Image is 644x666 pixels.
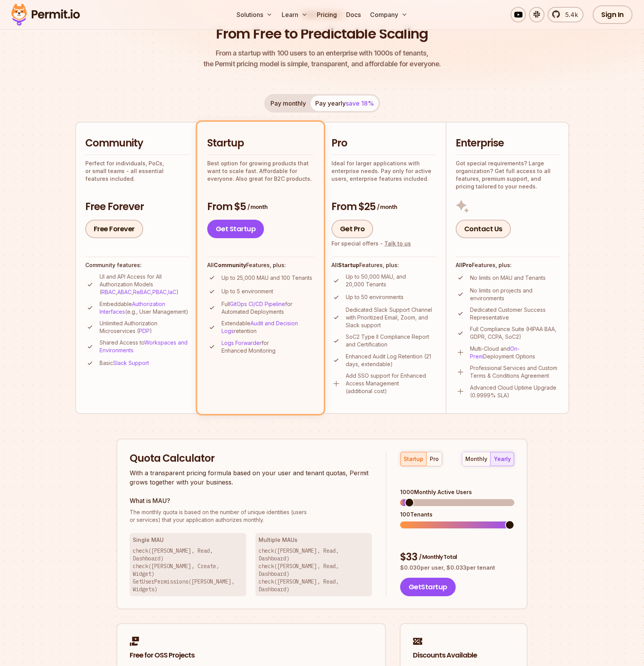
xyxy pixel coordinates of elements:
[470,345,559,360] p: Multi-Cloud and Deployment Options
[331,220,374,238] a: Get Pro
[85,220,143,238] a: Free Forever
[346,293,404,301] p: Up to 50 environments
[100,320,189,335] p: Unlimited Authorization Microservices ( )
[168,289,176,295] a: IaC
[346,273,436,288] p: Up to 50,000 MAU, and 20,000 Tenants
[130,508,372,516] span: The monthly quota is based on the number of unique identities (users
[400,511,514,518] div: 100 Tenants
[152,289,167,295] a: PBAC
[85,160,189,183] p: Perfect for individuals, PoCs, or small teams - all essential features included.
[207,160,314,183] p: Best option for growing products that want to scale fast. Affordable for everyone. Also great for...
[100,300,189,316] p: Embeddable (e.g., User Management)
[130,651,373,660] h2: Free for OSS Projects
[207,200,314,214] h3: From $5
[279,7,311,22] button: Learn
[203,48,441,59] span: From a startup with 100 users to an enterprise with 1000s of tenants,
[203,48,441,69] p: the Permit pricing model is simple, transparent, and affordable for everyone.
[377,203,397,211] span: / month
[221,274,312,282] p: Up to 25,000 MAU and 100 Tenants
[130,468,372,487] p: With a transparent pricing formula based on your user and tenant quotas, Permit grows together wi...
[216,24,428,44] h1: From Free to Predictable Scaling
[470,274,546,282] p: No limits on MAU and Tenants
[331,261,436,269] h4: All Features, plus:
[85,136,189,150] h2: Community
[130,496,372,505] h3: What is MAU?
[338,262,359,268] strong: Startup
[207,220,264,238] a: Get Startup
[346,306,436,329] p: Dedicated Slack Support Channel with Prioritized Email, Zoom, and Slack support
[456,136,559,150] h2: Enterprise
[331,136,436,150] h2: Pro
[130,508,372,524] p: or services) that your application authorizes monthly.
[85,261,189,269] h4: Community features:
[100,301,165,315] a: Authorization Interfaces
[384,240,411,247] a: Talk to us
[331,200,436,214] h3: From $25
[233,7,276,22] button: Solutions
[465,455,487,463] div: monthly
[367,7,411,22] button: Company
[593,5,632,24] a: Sign In
[413,651,514,660] h2: Discounts Available
[548,7,583,22] a: 5.4k
[117,289,132,295] a: ABAC
[470,306,559,321] p: Dedicated Customer Success Representative
[207,136,314,150] h2: Startup
[456,220,511,238] a: Contact Us
[130,452,372,466] h2: Quota Calculator
[470,364,559,380] p: Professional Services and Custom Terms & Conditions Agreement
[470,287,559,302] p: No limits on projects and environments
[400,488,514,496] div: 1000 Monthly Active Users
[346,353,436,368] p: Enhanced Audit Log Retention (21 days, extendable)
[133,547,243,593] p: check([PERSON_NAME], Read, Dashboard) check([PERSON_NAME], Create, Widget) GetUserPermissions([PE...
[247,203,267,211] span: / month
[113,360,149,366] a: Slack Support
[230,301,285,307] a: GitOps CI/CD Pipeline
[561,10,578,19] span: 5.4k
[331,240,411,247] div: For special offers -
[8,2,83,28] img: Permit logo
[133,536,243,544] h3: Single MAU
[221,288,273,295] p: Up to 5 environment
[221,340,262,346] a: Logs Forwarder
[470,384,559,399] p: Advanced Cloud Uptime Upgrade (0.9999% SLA)
[470,345,520,360] a: On-Prem
[100,273,189,296] p: UI and API Access for All Authorization Models ( , , , , )
[259,536,369,544] h3: Multiple MAUs
[331,160,436,183] p: Ideal for larger applications with enterprise needs. Pay only for active users, enterprise featur...
[266,96,311,111] button: Pay monthly
[100,339,189,354] p: Shared Access to
[314,7,340,22] a: Pricing
[259,547,369,593] p: check([PERSON_NAME], Read, Dashboard) check([PERSON_NAME], Read, Dashboard) check([PERSON_NAME], ...
[221,320,314,335] p: Extendable retention
[214,262,246,268] strong: Community
[419,553,457,561] span: / Monthly Total
[343,7,364,22] a: Docs
[430,455,439,463] div: pro
[456,160,559,190] p: Got special requirements? Large organization? Get full access to all features, premium support, a...
[400,564,514,572] p: $ 0.030 per user, $ 0.033 per tenant
[470,325,559,341] p: Full Compliance Suite (HIPAA BAA, GDPR, CCPA, SoC2)
[462,262,472,268] strong: Pro
[346,372,436,395] p: Add SSO support for Enhanced Access Management (additional cost)
[221,339,314,355] p: for Enhanced Monitoring
[221,320,298,334] a: Audit and Decision Logs
[221,300,314,316] p: Full for Automated Deployments
[133,289,151,295] a: ReBAC
[400,578,456,596] button: GetStartup
[85,200,189,214] h3: Free Forever
[456,261,559,269] h4: All Features, plus:
[101,289,116,295] a: RBAC
[400,550,514,564] div: $ 33
[139,328,150,334] a: PDP
[100,359,149,367] p: Basic
[207,261,314,269] h4: All Features, plus:
[346,333,436,348] p: SoC2 Type II Compliance Report and Certification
